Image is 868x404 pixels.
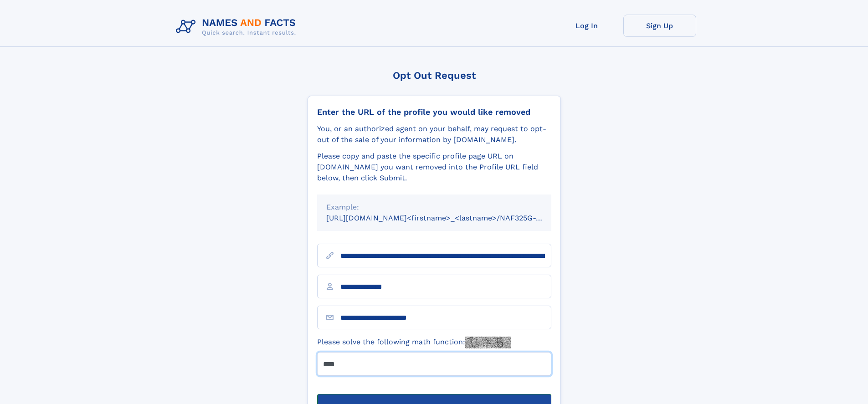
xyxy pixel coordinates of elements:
[317,151,551,184] div: Please copy and paste the specific profile page URL on [DOMAIN_NAME] you want removed into the Pr...
[317,107,551,117] div: Enter the URL of the profile you would like removed
[326,214,569,222] small: [URL][DOMAIN_NAME]<firstname>_<lastname>/NAF325G-xxxxxxxx
[326,202,542,213] div: Example:
[623,15,696,37] a: Sign Up
[172,15,303,39] img: Logo Names and Facts
[317,123,551,145] div: You, or an authorized agent on your behalf, may request to opt-out of the sale of your informatio...
[317,337,511,348] label: Please solve the following math function:
[308,70,561,81] div: Opt Out Request
[550,15,623,37] a: Log In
